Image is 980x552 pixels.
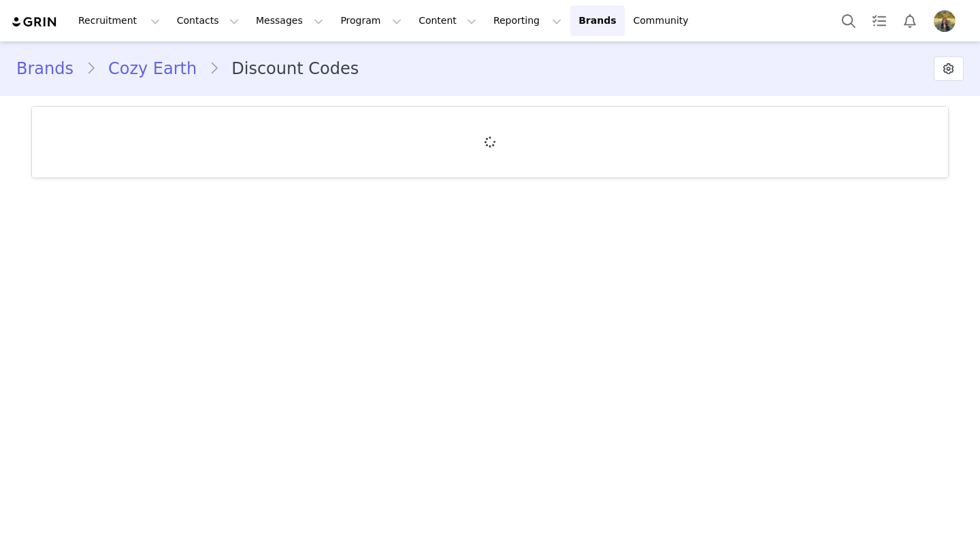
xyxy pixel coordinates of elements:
[864,5,894,36] a: Tasks
[96,56,209,81] a: Cozy Earth
[625,5,703,36] a: Community
[332,5,410,36] button: Program
[926,10,969,32] button: Profile
[169,5,247,36] button: Contacts
[570,5,624,36] a: Brands
[31,106,949,178] article: Discount Code Groups
[934,10,955,32] img: 27896cd5-6933-4e5c-bf96-74e8661375a5.jpeg
[834,5,864,36] button: Search
[248,5,331,36] button: Messages
[485,5,570,36] button: Reporting
[410,5,485,36] button: Content
[895,5,925,36] button: Notifications
[16,56,86,81] a: Brands
[11,16,59,29] img: grin logo
[70,5,168,36] button: Recruitment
